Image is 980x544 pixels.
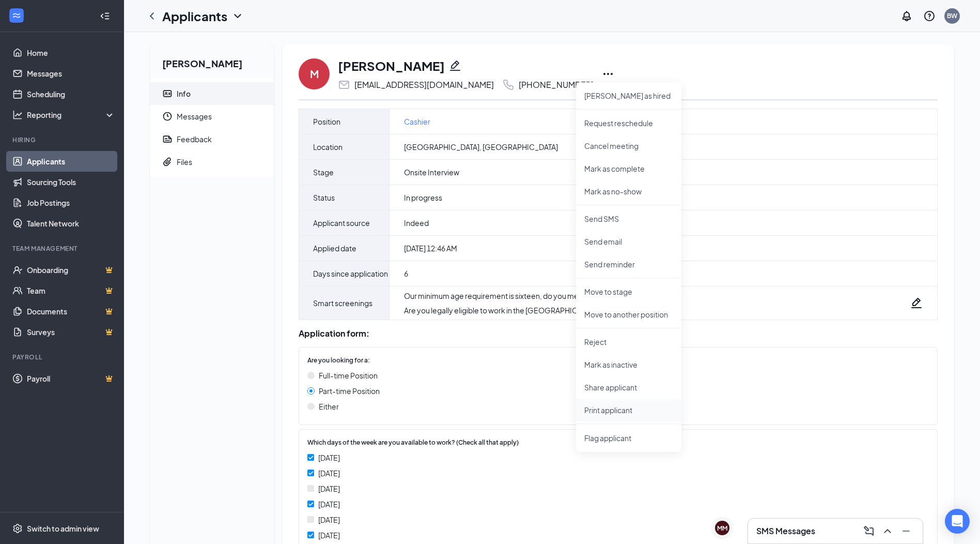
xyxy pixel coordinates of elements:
div: Hiring [12,135,113,144]
div: M [310,67,319,81]
div: Are you legally eligible to work in the [GEOGRAPHIC_DATA]? : [404,305,661,315]
div: Team Management [12,244,113,253]
p: Mark as complete [584,163,673,174]
span: [DATE] 12:46 AM [404,243,457,253]
svg: ChevronLeft [146,10,158,22]
p: Print applicant [584,405,673,415]
div: Reporting [27,110,116,120]
svg: ChevronUp [881,525,894,537]
span: [DATE] [318,467,340,479]
div: Feedback [177,134,212,144]
div: BW [947,11,957,20]
div: Open Intercom Messenger [945,509,970,534]
div: MM [717,524,727,533]
svg: Report [162,134,173,144]
span: Position [313,115,340,128]
a: Scheduling [27,84,115,104]
span: Either [319,401,339,412]
span: Are you looking for a: [307,356,370,366]
a: ClockMessages [150,105,274,128]
div: [PHONE_NUMBER] [519,80,594,90]
div: Our minimum age requirement is sixteen, do you meet this requirement? : [404,291,661,301]
svg: Collapse [100,11,110,21]
svg: QuestionInfo [923,10,936,22]
a: PaperclipFiles [150,150,274,173]
button: ChevronUp [879,523,896,539]
span: [DATE] [318,452,340,463]
svg: WorkstreamLogo [11,10,22,21]
a: TeamCrown [27,280,115,301]
p: Move to another position [584,309,673,320]
svg: ContactCard [162,88,173,99]
button: ComposeMessage [861,523,877,539]
a: DocumentsCrown [27,301,115,322]
svg: Analysis [12,110,23,120]
h1: [PERSON_NAME] [338,57,445,74]
svg: ComposeMessage [863,525,875,537]
a: Applicants [27,151,115,172]
a: SurveysCrown [27,322,115,342]
p: Send reminder [584,259,673,269]
svg: Clock [162,111,173,122]
svg: Notifications [900,10,913,22]
span: Flag applicant [584,432,673,444]
span: Messages [177,105,266,128]
a: ContactCardInfo [150,82,274,105]
p: Share applicant [584,382,673,392]
p: Reject [584,337,673,347]
a: Cashier [404,116,430,127]
h3: SMS Messages [756,525,815,537]
svg: ChevronDown [231,10,244,22]
div: Switch to admin view [27,523,99,534]
svg: Email [338,79,350,91]
span: Onsite Interview [404,167,459,177]
p: [PERSON_NAME] as hired [584,90,673,101]
p: Mark as inactive [584,359,673,370]
p: Request reschedule [584,118,673,128]
a: Messages [27,63,115,84]
span: Stage [313,166,334,178]
svg: Phone [502,79,515,91]
button: Minimize [898,523,914,539]
span: In progress [404,192,442,203]
p: Send email [584,236,673,247]
span: Applicant source [313,217,370,229]
span: Days since application [313,267,388,280]
span: [DATE] [318,498,340,510]
span: [DATE] [318,514,340,525]
span: [GEOGRAPHIC_DATA], [GEOGRAPHIC_DATA] [404,142,558,152]
span: [DATE] [318,483,340,494]
span: Status [313,191,335,204]
svg: Settings [12,523,23,534]
div: Files [177,157,192,167]
p: Send SMS [584,214,673,224]
a: Sourcing Tools [27,172,115,192]
div: [EMAIL_ADDRESS][DOMAIN_NAME] [354,80,494,90]
span: Applied date [313,242,356,254]
a: ReportFeedback [150,128,274,150]
p: Mark as no-show [584,186,673,197]
span: Indeed [404,218,429,228]
p: Cancel meeting [584,141,673,151]
a: Talent Network [27,213,115,234]
span: [DATE] [318,530,340,541]
h2: [PERSON_NAME] [150,44,274,78]
svg: Minimize [900,525,912,537]
svg: Pencil [910,297,923,309]
a: Home [27,42,115,63]
a: OnboardingCrown [27,260,115,280]
span: Smart screenings [313,297,372,309]
svg: Paperclip [162,157,173,167]
span: 6 [404,268,408,279]
a: PayrollCrown [27,368,115,389]
svg: Pencil [449,59,461,72]
span: Which days of the week are you available to work? (Check all that apply) [307,438,519,448]
span: Full-time Position [319,370,378,381]
span: Part-time Position [319,385,380,397]
div: Info [177,88,191,99]
div: Payroll [12,353,113,361]
p: Move to stage [584,286,673,297]
svg: Ellipses [602,68,614,80]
